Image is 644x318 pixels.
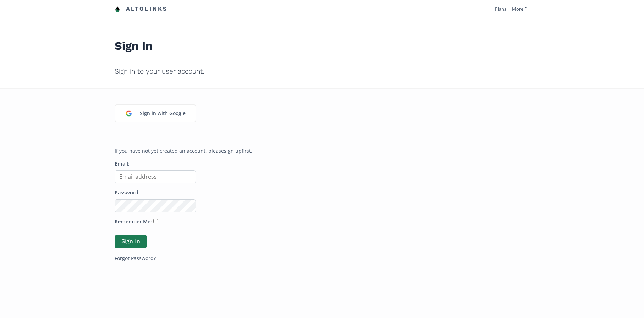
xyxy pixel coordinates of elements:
[136,106,189,121] div: Sign in with Google
[115,63,530,80] h2: Sign in to your user account.
[115,3,168,15] a: Altolinks
[224,147,242,154] a: sign up
[121,106,136,121] img: google_login_logo_184.png
[512,6,527,12] a: More
[115,255,156,262] a: Forgot Password?
[115,147,530,155] p: If you have not yet created an account, please first.
[115,104,196,122] a: Sign in with Google
[115,235,147,248] button: Sign In
[115,218,152,226] label: Remember Me:
[115,189,140,196] label: Password:
[495,6,506,12] a: Plans
[115,160,130,168] label: Email:
[115,23,530,57] h1: Sign In
[115,170,196,183] input: Email address
[115,6,120,12] img: favicon-32x32.png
